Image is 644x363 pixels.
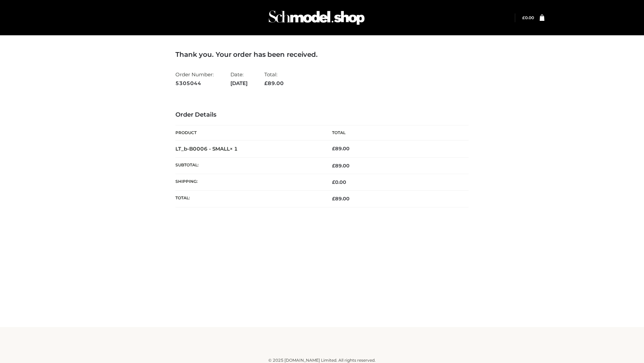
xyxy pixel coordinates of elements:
bdi: 0.00 [332,179,346,185]
th: Total: [175,191,322,207]
li: Date: [230,69,248,89]
bdi: 89.00 [332,146,350,152]
span: £ [332,179,335,185]
span: £ [332,146,335,152]
th: Product [175,125,322,140]
bdi: 0.00 [522,15,534,20]
span: £ [332,196,335,202]
h3: Order Details [175,111,469,119]
strong: LT_b-B0006 - SMALL [175,146,238,152]
span: £ [332,163,335,169]
span: £ [264,80,268,86]
strong: × 1 [230,146,238,152]
a: £0.00 [522,15,534,20]
th: Shipping: [175,174,322,191]
th: Total [322,125,469,140]
span: 89.00 [332,163,350,169]
strong: [DATE] [230,79,248,88]
li: Order Number: [175,69,214,89]
th: Subtotal: [175,157,322,174]
span: £ [522,15,525,20]
strong: 5305044 [175,79,214,88]
img: Schmodel Admin 964 [266,4,367,31]
span: 89.00 [332,196,350,202]
h3: Thank you. Your order has been received. [175,50,469,58]
span: 89.00 [264,80,284,86]
li: Total: [264,69,284,89]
